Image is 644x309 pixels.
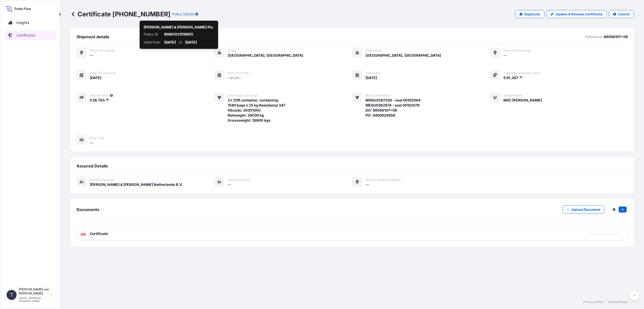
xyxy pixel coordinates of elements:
p: [PERSON_NAME] & [PERSON_NAME] Plc. [144,25,214,30]
span: Insured Value [90,93,109,97]
span: MSC [PERSON_NAME] [503,98,542,103]
span: Description of cargo [228,93,258,97]
p: Duplicate [525,12,540,17]
span: Duty Cost [90,136,104,140]
a: Insights [4,18,56,28]
p: Update & Reissue Certificate [556,12,602,17]
span: Commercial Invoice Value [503,71,541,75]
p: Policy ID [144,32,161,37]
span: 793 [98,98,105,102]
span: 35 [506,76,510,80]
span: [DATE] [366,75,377,80]
button: Cancel [609,10,634,18]
p: [PERSON_NAME] van [PERSON_NAME] [19,287,50,295]
span: [PERSON_NAME] & [PERSON_NAME] Netherlands B.V. [90,182,183,187]
text: PDF [82,233,85,235]
span: Origin [228,49,236,53]
span: — [503,53,507,58]
span: Shipment details [76,34,109,39]
span: Place of Loading [90,49,114,53]
p: Policy Details [172,12,194,17]
span: [GEOGRAPHIC_DATA], [GEOGRAPHIC_DATA] [366,53,441,58]
span: Date of departure [90,71,116,75]
span: 267 [512,76,518,80]
span: — [366,182,369,187]
a: Duplicate [515,10,544,18]
span: Certificate [90,231,108,236]
span: € [503,76,506,80]
span: Primary assured [90,178,114,182]
p: [EMAIL_ADDRESS][DOMAIN_NAME] [19,296,50,302]
span: [DATE] [90,75,101,80]
p: Reference: [585,34,603,39]
span: 18 [519,77,522,78]
span: — [228,182,231,187]
span: Named Assured [228,178,250,182]
span: Date of arrival [228,71,249,75]
span: Named Assured Address [366,178,400,182]
span: — [90,140,93,145]
span: T [10,292,13,297]
span: . [518,77,519,78]
p: Insights [16,20,29,25]
a: Privacy Policy [583,300,604,304]
span: — [90,53,93,58]
span: —/—/— [228,75,241,80]
a: Update & Reissue Certificate [546,10,607,18]
span: Issue Date [366,71,380,75]
span: MSNU2587200 - seal 00102094 MEDU5962674 - seal 00102078 DO: 86566107+08 PO: 4400629458 [366,98,420,118]
p: 86566107+08 [604,34,628,39]
p: [DATE] [185,40,197,45]
p: Valid from [144,40,161,45]
p: to [179,40,182,45]
span: Documents [76,207,99,212]
span: . [105,99,106,101]
span: Assured Details [76,163,108,168]
span: Destination [366,49,382,53]
span: Marks & Numbers [366,93,391,97]
span: Place of discharge [503,49,531,53]
span: € [90,98,92,102]
button: Upload Document [562,205,605,214]
p: Certificates [16,33,35,38]
p: Certificate [PHONE_NUMBER] [70,10,170,18]
a: Cookie Notice [608,300,628,304]
p: Cancel [618,12,630,17]
p: Upload Document [572,207,600,212]
span: Vessel Name [503,93,522,97]
span: , [510,76,512,80]
span: 90 [106,99,109,101]
p: [DATE] [164,40,176,45]
span: 2x 20ft container, containing: 1580 bags x 25 kg Resistamyl 347 HScode: 35051050 Netweight: 39500... [228,98,285,123]
span: 38 [92,98,97,102]
span: , [97,98,98,102]
a: Certificates [4,30,56,40]
span: [GEOGRAPHIC_DATA], [GEOGRAPHIC_DATA] [228,53,303,58]
p: B080123155M25 [164,32,214,37]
